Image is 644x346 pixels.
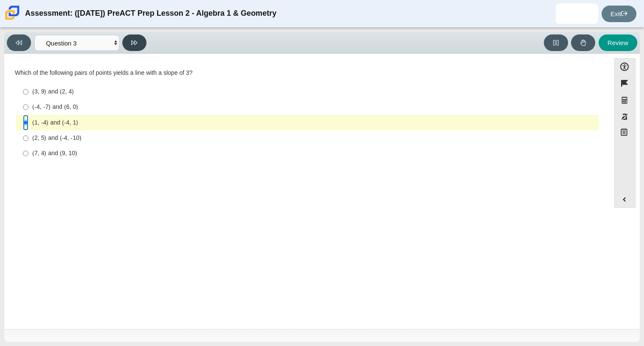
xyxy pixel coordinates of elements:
img: Carmen School of Science & Technology [3,4,21,22]
button: Raise Your Hand [571,34,595,51]
button: Notepad [614,125,636,142]
div: (2, 5) and (-4, -10) [32,134,595,142]
button: Expand menu. Displays the button labels. [615,191,635,207]
button: Toggle response masking [614,108,636,125]
button: Flag item [614,75,636,91]
button: Open Accessibility Menu [614,58,636,75]
div: Assessment: ([DATE]) PreACT Prep Lesson 2 - Algebra 1 & Geometry [25,3,276,24]
div: (7, 4) and (9, 10) [32,149,595,158]
div: (-4, -7) and (6, 0) [32,103,595,111]
a: Exit [602,6,636,22]
div: Which of the following pairs of points yields a line with a slope of 3? [15,69,599,77]
div: (1, -4) and (-4, 1) [32,119,595,127]
button: Graphing calculator [614,92,636,108]
div: (3, 9) and (2, 4) [32,88,595,96]
img: juan.ramirez.jmEFNv [570,7,584,20]
div: Assessment items [8,58,606,326]
button: Review [599,34,637,51]
a: Carmen School of Science & Technology [3,16,21,23]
